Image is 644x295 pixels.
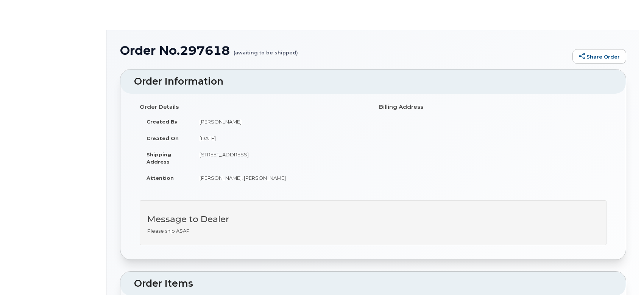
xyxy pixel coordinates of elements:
h2: Order Information [134,76,612,87]
h4: Order Details [140,104,368,110]
strong: Shipping Address [147,151,171,165]
td: [DATE] [193,130,368,147]
strong: Created By [147,119,178,125]
h2: Order Items [134,278,612,289]
a: Share Order [572,49,626,64]
td: [PERSON_NAME] [193,113,368,130]
td: [PERSON_NAME], [PERSON_NAME] [193,170,368,186]
h3: Message to Dealer [147,215,599,224]
h4: Billing Address [379,104,607,110]
td: [STREET_ADDRESS] [193,146,368,170]
p: Please ship ASAP [147,227,599,235]
h1: Order No.297618 [120,44,569,57]
strong: Created On [147,135,179,141]
small: (awaiting to be shipped) [234,44,298,56]
strong: Attention [147,175,174,181]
